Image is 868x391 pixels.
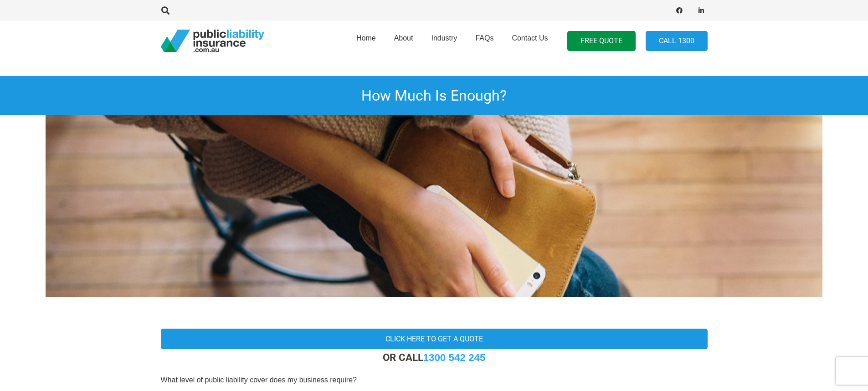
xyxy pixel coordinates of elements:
span: About [394,34,413,42]
a: Contact Us [503,18,557,64]
span: FAQs [475,34,493,42]
a: Click here to get a quote [161,329,708,349]
a: pli_logotransparent [161,30,264,52]
p: What level of public liability cover does my business require? [161,375,708,385]
span: Home [356,34,376,42]
img: Reducing Your Public Liability Cost [46,115,822,297]
span: Contact Us [512,34,548,42]
span: Industry [431,34,457,42]
a: Facebook [673,4,686,17]
a: About [385,18,422,64]
a: Home [347,18,385,64]
a: Industry [422,18,466,64]
a: FAQs [466,18,503,64]
a: LinkedIn [695,4,708,17]
a: 1300 542 245 [423,352,486,363]
a: Call 1300 [646,31,708,51]
a: Search [157,6,175,15]
a: FREE QUOTE [567,31,636,51]
strong: OR CALL [383,351,486,363]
